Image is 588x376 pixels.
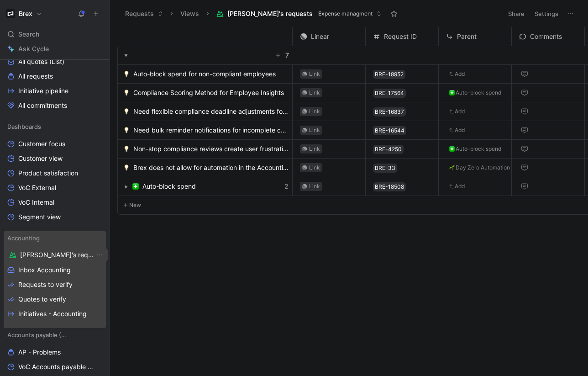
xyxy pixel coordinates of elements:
a: Quotes to verify [4,292,106,306]
a: 💡Brex does not allow for automation in the Accounting Workflow, meaning customers now need to man... [123,162,289,173]
span: Customer focus [18,139,65,148]
span: Compliance Scoring Method for Employee Insights [133,87,284,98]
a: Initiative pipeline [4,84,106,98]
span: Auto-block spend [142,181,196,192]
a: Product satisfaction [4,166,106,180]
button: View actions [95,250,104,259]
a: 💡Compliance Scoring Method for Employee Insights [123,87,289,98]
button: BRE-4250 [373,145,404,154]
button: Views [176,7,203,21]
a: 💡Need bulk reminder notifications for incomplete compliance documentation [123,125,289,136]
a: 💡Need flexible compliance deadline adjustments for end-of-month accounting [123,106,289,117]
a: All commitments [4,99,106,112]
img: 💡 [123,90,130,96]
img: 💡 [123,164,130,171]
img: 💡 [123,146,130,152]
button: 🌱Day Zero Automation for Data Prep [446,162,548,173]
a: AP - Problems [4,345,106,359]
div: Link [309,69,320,79]
div: Link [309,182,320,191]
button: ❇️Auto-block spend [446,143,504,154]
a: 💡Auto-block spend for non-compliant employees [123,69,289,79]
div: DashboardsCustomer focusCustomer viewProduct satisfactionVoC ExternalVoC InternalSegment view [4,120,106,224]
a: Initiatives - Accounting [4,307,106,321]
img: 🌱 [449,165,455,170]
a: All requests [4,69,106,83]
a: Inbox Accounting [4,263,106,277]
a: Customer focus [4,137,106,151]
a: VoC Accounting [4,249,106,262]
h1: Brex [19,10,32,18]
span: Request ID [384,31,417,42]
span: 2 [284,181,289,192]
button: BRE-18952 [373,70,405,79]
span: Day Zero Automation for Data Prep [456,164,545,171]
a: VoC Internal [4,196,106,209]
span: Need flexible compliance deadline adjustments for end-of-month accounting [133,106,289,117]
span: Need bulk reminder notifications for incomplete compliance documentation [133,125,289,136]
span: Auto-block spend [456,145,501,153]
a: ❇️Auto-block spend [132,181,283,192]
button: BRE-33 [373,164,397,173]
span: [PERSON_NAME]'s requests [227,9,313,18]
span: Expense managment [318,9,373,18]
span: Initiatives - Accounting [18,309,87,318]
span: Accounts payable (AP) [7,330,68,339]
span: Ask Cycle [18,43,49,54]
button: ❇️Auto-block spend [446,87,504,98]
a: 💡Non-stop compliance reviews create user frustration [123,143,289,154]
img: Brex [6,9,15,18]
div: Link [309,163,320,172]
span: AP - Problems [18,348,61,357]
span: Segment view [18,212,61,222]
div: Link [309,107,320,116]
div: Link [309,144,320,154]
button: BRE-16837 [373,107,406,117]
div: Accounting [4,231,106,245]
span: Brex does not allow for automation in the Accounting Workflow, meaning customers now need to manu... [133,162,289,173]
div: Search [4,27,106,41]
a: Ask Cycle [4,42,106,56]
img: ❇️ [449,90,455,95]
button: Add [446,125,468,136]
span: 7 [285,50,289,61]
img: ❇️ [449,146,455,152]
a: [PERSON_NAME]'s requestsView actions [5,248,108,262]
span: Accounting [7,233,40,243]
a: VoC Accounts payable (AP) [4,360,106,374]
button: New [120,200,144,211]
span: Comments [530,31,562,42]
a: Requests to verify [4,278,106,291]
span: Auto-block spend [456,89,501,96]
span: [PERSON_NAME]'s requests [20,250,95,259]
span: Inbox Accounting [18,265,71,275]
span: VoC Accounts payable (AP) [18,362,94,371]
div: Link [309,126,320,135]
img: 💡 [123,108,130,115]
div: Accounts payable (AP) [4,328,106,342]
span: Customer view [18,154,63,163]
button: BRE-18508 [373,182,406,191]
button: Add [446,69,468,79]
span: Auto-block spend for non-compliant employees [133,69,276,79]
a: VoC External [4,181,106,195]
a: Customer view [4,152,106,165]
span: Non-stop compliance reviews create user frustration [133,143,289,154]
button: BRE-16544 [373,126,406,135]
img: 💡 [123,71,130,77]
span: Product satisfaction [18,169,78,178]
span: VoC Internal [18,198,54,207]
img: 💡 [123,127,130,133]
button: Settings [530,7,562,20]
span: Linear [311,31,329,42]
span: All commitments [18,101,67,110]
span: Parent [457,31,477,42]
span: Search [18,29,39,40]
span: Quotes to verify [18,295,66,304]
button: Add [446,106,468,117]
img: ❇️ [132,183,139,190]
span: Dashboards [7,122,41,131]
span: Requests to verify [18,280,73,289]
button: Share [504,7,529,20]
button: Add [446,181,468,192]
